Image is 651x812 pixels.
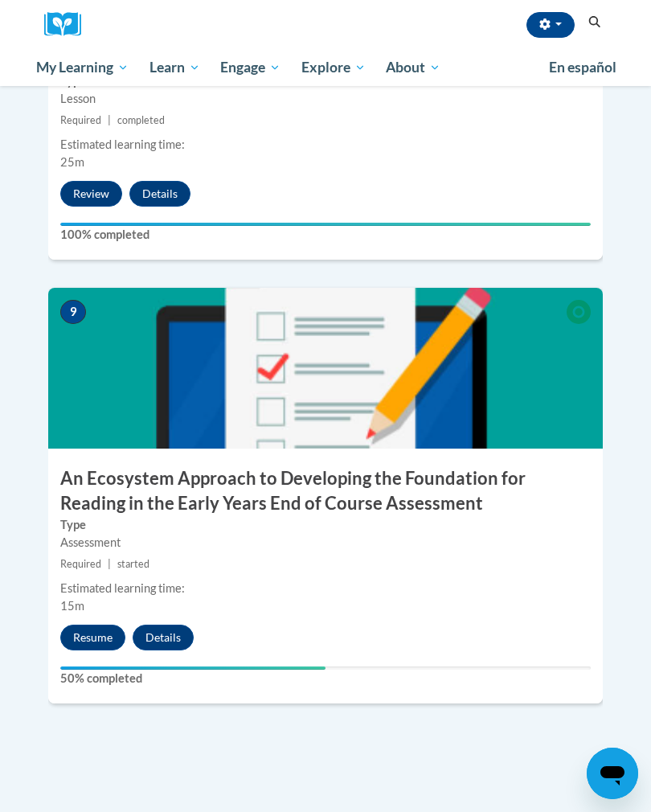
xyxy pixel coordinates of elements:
div: Estimated learning time: [60,580,591,597]
div: Your progress [60,223,591,226]
button: Details [133,625,194,650]
span: started [117,558,149,570]
span: Explore [301,58,366,77]
a: Engage [210,49,291,86]
span: Required [60,114,101,126]
div: Your progress [60,666,325,670]
span: About [386,58,440,77]
a: En español [538,51,627,84]
a: My Learning [26,49,139,86]
img: Logo brand [44,12,92,37]
button: Resume [60,625,125,650]
span: Required [60,558,101,570]
label: 50% completed [60,670,591,687]
label: Type [60,516,591,534]
div: Assessment [60,534,591,552]
label: 100% completed [60,226,591,244]
span: My Learning [36,58,129,77]
span: Engage [220,58,280,77]
a: About [376,49,452,86]
button: Details [129,181,190,207]
img: Course Image [48,288,603,449]
span: | [108,114,111,126]
a: Explore [291,49,376,86]
div: Estimated learning time: [60,136,591,154]
button: Review [60,181,122,207]
span: Learn [149,58,200,77]
span: 15m [60,599,84,613]
a: Learn [139,49,211,86]
div: Main menu [24,49,627,86]
iframe: Button to launch messaging window [587,748,638,799]
h3: An Ecosystem Approach to Developing the Foundation for Reading in the Early Years End of Course A... [48,466,603,516]
span: 9 [60,300,86,324]
span: En español [549,59,616,76]
div: Lesson [60,90,591,108]
button: Search [583,13,607,32]
span: completed [117,114,165,126]
span: | [108,558,111,570]
span: 25m [60,155,84,169]
a: Cox Campus [44,12,92,37]
button: Account Settings [526,12,575,38]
